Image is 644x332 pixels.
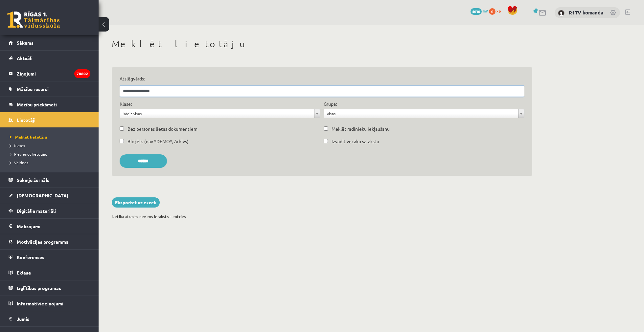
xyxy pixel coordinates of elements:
[496,8,501,13] span: xp
[327,109,516,118] span: Visas
[17,117,35,123] span: Lietotāji
[569,9,603,16] a: R1TV komanda
[10,151,47,157] span: Pievienot lietotāju
[17,208,56,214] span: Digitālie materiāli
[17,101,57,107] span: Mācību priekšmeti
[17,316,29,322] span: Jumis
[9,250,90,265] a: Konferences
[127,138,189,145] label: Bloķēts (nav *DEMO*, Arhīvs)
[17,219,90,234] legend: Maksājumi
[120,100,132,107] label: Klase:
[9,311,90,326] a: Jumis
[10,143,92,148] a: Klases
[10,151,92,157] a: Pievienot lietotāju
[9,296,90,311] a: Informatīvie ziņojumi
[9,51,90,66] a: Aktuāli
[17,55,33,61] span: Aktuāli
[9,35,90,50] a: Sākums
[17,177,49,183] span: Sekmju žurnāls
[7,11,60,28] a: Rīgas 1. Tālmācības vidusskola
[17,239,69,245] span: Motivācijas programma
[17,66,90,81] legend: Ziņojumi
[483,8,488,13] span: mP
[112,197,160,208] a: Eksportēt uz exceli
[10,143,25,148] span: Klases
[17,254,44,260] span: Konferences
[489,8,504,13] a: 0 xp
[9,112,90,127] a: Lietotāji
[10,160,92,166] a: Veidnes
[17,300,63,306] span: Informatīvie ziņojumi
[324,100,337,107] label: Grupa:
[471,8,482,15] span: 4030
[332,125,390,132] label: Meklēt radinieku iekļaušanu
[9,188,90,203] a: [DEMOGRAPHIC_DATA]
[120,109,320,118] a: Rādīt visas
[74,69,90,78] i: 78802
[112,213,532,219] div: Netika atrasts neviens ieraksts - entries
[9,81,90,97] a: Mācību resursi
[9,280,90,296] a: Izglītības programas
[324,109,524,118] a: Visas
[17,285,61,291] span: Izglītības programas
[17,40,34,46] span: Sākums
[120,75,524,82] label: Atslēgvārds:
[123,109,311,118] span: Rādīt visas
[9,172,90,188] a: Sekmju žurnāls
[127,125,197,132] label: Bez personas lietas dokumentiem
[9,265,90,280] a: Eklase
[10,134,47,140] span: Meklēt lietotāju
[10,160,28,165] span: Veidnes
[10,134,92,140] a: Meklēt lietotāju
[17,86,49,92] span: Mācību resursi
[332,138,379,145] label: Izvadīt vecāku sarakstu
[17,192,68,198] span: [DEMOGRAPHIC_DATA]
[558,10,564,16] img: R1TV komanda
[9,97,90,112] a: Mācību priekšmeti
[17,270,31,276] span: Eklase
[471,8,488,13] a: 4030 mP
[489,8,495,15] span: 0
[112,38,532,50] h1: Meklēt lietotāju
[9,234,90,249] a: Motivācijas programma
[9,219,90,234] a: Maksājumi
[9,203,90,218] a: Digitālie materiāli
[9,66,90,81] a: Ziņojumi78802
